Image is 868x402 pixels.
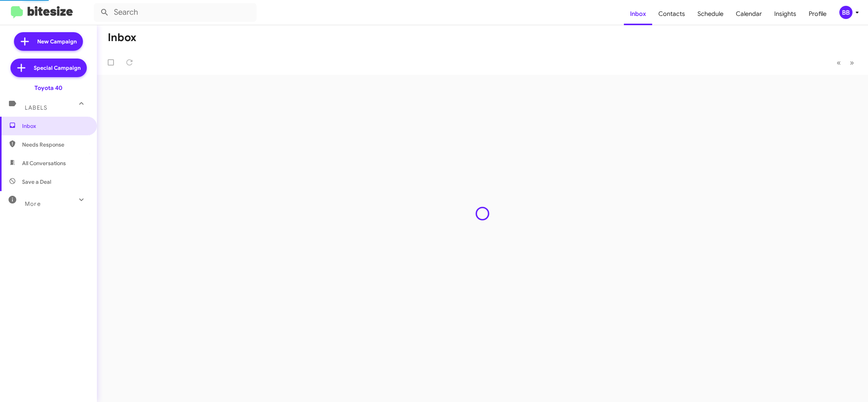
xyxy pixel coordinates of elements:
[832,55,846,71] button: Previous
[730,3,768,25] a: Calendar
[34,84,62,92] div: Toyota 40
[94,3,257,22] input: Search
[37,38,77,45] span: New Campaign
[34,64,81,72] span: Special Campaign
[837,58,841,67] span: «
[832,55,859,71] nav: Page navigation example
[10,59,87,77] a: Special Campaign
[22,141,88,148] span: Needs Response
[833,6,859,19] button: BB
[108,31,136,44] h1: Inbox
[14,32,83,51] a: New Campaign
[839,6,852,19] div: BB
[691,3,730,25] a: Schedule
[22,178,51,186] span: Save a Deal
[22,122,88,130] span: Inbox
[25,104,47,111] span: Labels
[25,200,41,207] span: More
[22,159,66,167] span: All Conversations
[803,3,833,25] a: Profile
[850,58,854,67] span: »
[845,55,859,71] button: Next
[768,3,803,25] a: Insights
[624,3,652,25] a: Inbox
[652,3,691,25] a: Contacts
